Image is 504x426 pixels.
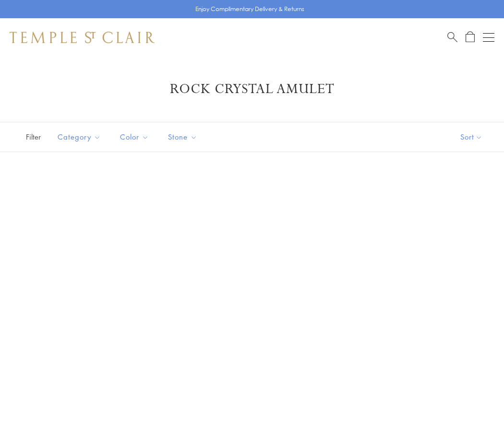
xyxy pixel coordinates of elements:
[161,126,204,148] button: Stone
[439,122,504,152] button: Show sort by
[115,131,156,143] span: Color
[53,131,108,143] span: Category
[195,4,304,14] p: Enjoy Complimentary Delivery & Returns
[10,32,155,43] img: Temple St. Clair
[483,32,494,43] button: Open navigation
[466,31,475,43] a: Open Shopping Bag
[447,31,457,43] a: Search
[113,126,156,148] button: Color
[163,131,204,143] span: Stone
[50,126,108,148] button: Category
[24,81,480,98] h1: Rock Crystal Amulet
